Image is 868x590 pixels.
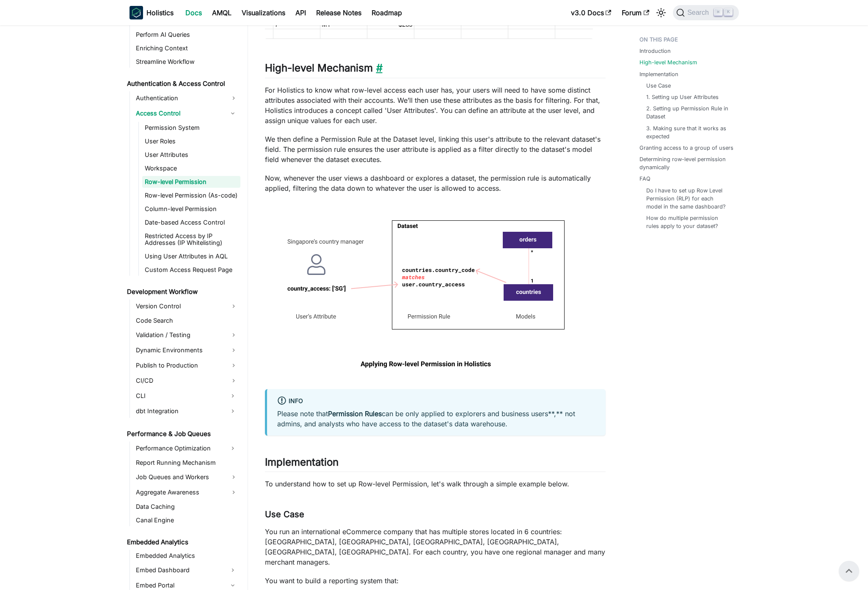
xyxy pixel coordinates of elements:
[639,47,671,55] a: Introduction
[133,42,240,54] a: Enriching Context
[142,203,240,215] a: Column-level Permission
[133,442,225,455] a: Performance Optimization
[142,162,240,174] a: Workspace
[133,91,240,105] a: Authentication
[366,6,407,19] a: Roadmap
[130,6,174,19] a: HolisticsHolistics
[639,155,734,171] a: Determining row-level permission dynamically
[265,62,606,78] h2: High-level Mechanism
[121,25,248,590] nav: Docs sidebar
[133,563,225,577] a: Embed Dashboard
[133,514,240,526] a: Canal Engine
[237,6,290,19] a: Visualizations
[133,470,240,484] a: Job Queues and Workers
[207,6,237,19] a: AMQL
[142,264,240,276] a: Custom Access Request Page
[124,536,240,548] a: Embedded Analytics
[142,250,240,262] a: Using User Attributes in AQL
[373,62,383,74] a: Direct link to High-level Mechanism
[133,486,240,499] a: Aggregate Awareness
[142,149,240,161] a: User Attributes
[646,214,730,230] a: How do multiple permission rules apply to your dataset?
[639,175,650,183] a: FAQ
[646,124,730,140] a: 3. Making sure that it works as expected
[133,299,240,313] a: Version Control
[225,107,240,120] button: Collapse sidebar category 'Access Control'
[133,328,240,342] a: Validation / Testing
[146,8,174,18] b: Holistics
[133,374,240,387] a: CI/CD
[265,134,606,165] p: We then define a Permission Rule at the Dataset level, linking this user's attribute to the relev...
[277,396,595,407] div: info
[133,550,240,562] a: Embedded Analytics
[646,104,730,121] a: 2. Setting up Permission Rule in Dataset
[714,8,722,16] kbd: ⌘
[142,135,240,147] a: User Roles
[180,6,207,19] a: Docs
[142,189,240,201] a: Row-level Permission (As-code)
[124,286,240,298] a: Development Workflow
[133,29,240,41] a: Perform AI Queries
[617,6,654,19] a: Forum
[724,8,733,16] kbd: K
[133,56,240,68] a: Streamline Workflow
[639,70,678,78] a: Implementation
[265,173,606,193] p: Now, whenever the user views a dashboard or explores a dataset, the permission rule is automatica...
[639,58,697,66] a: High-level Mechanism
[646,93,719,101] a: 1. Setting up User Attributes
[225,389,240,403] button: Expand sidebar category 'CLI'
[124,78,240,90] a: Authentication & Access Control
[142,176,240,188] a: Row-level Permission
[142,230,240,249] a: Restricted Access by IP Addresses (IP Whitelisting)
[133,501,240,513] a: Data Caching
[566,6,617,19] a: v3.0 Docs
[133,343,240,357] a: Dynamic Environments
[133,404,225,418] a: dbt Integration
[290,6,311,19] a: API
[654,6,668,19] button: Switch between dark and light mode (currently light mode)
[685,9,714,16] span: Search
[142,122,240,134] a: Permission System
[639,144,733,152] a: Granting access to a group of users
[673,5,738,20] button: Search (Command+K)
[265,479,606,489] p: To understand how to set up Row-level Permission, let's walk through a simple example below.
[225,404,240,418] button: Expand sidebar category 'dbt Integration'
[646,82,671,90] a: Use Case
[277,409,595,429] p: Please note that can be only applied to explorers and business users**,** not admins, and analyst...
[124,428,240,440] a: Performance & Job Queues
[133,457,240,469] a: Report Running Mechanism
[265,576,606,586] p: You want to build a reporting system that:
[133,359,240,372] a: Publish to Production
[142,217,240,228] a: Date-based Access Control
[130,6,143,19] img: Holistics
[265,527,606,567] p: You run an international eCommerce company that has multiple stores located in 6 countries: [GEOG...
[265,85,606,126] p: For Holistics to know what row-level access each user has, your users will need to have some dist...
[265,456,606,472] h2: Implementation
[646,187,730,211] a: Do I have to set up Row Level Permission (RLP) for each model in the same dashboard?
[225,563,240,577] button: Expand sidebar category 'Embed Dashboard'
[839,561,859,581] button: Scroll back to top
[133,315,240,327] a: Code Search
[225,442,240,455] button: Expand sidebar category 'Performance Optimization'
[133,107,225,120] a: Access Control
[133,389,225,403] a: CLI
[265,509,606,520] h3: Use Case
[311,6,366,19] a: Release Notes
[328,409,382,418] strong: Permission Rules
